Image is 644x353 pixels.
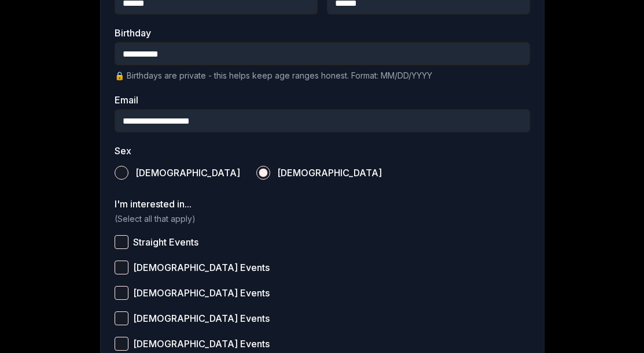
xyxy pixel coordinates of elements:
label: I'm interested in... [115,199,530,209]
button: [DEMOGRAPHIC_DATA] Events [115,261,128,274]
button: [DEMOGRAPHIC_DATA] [256,166,270,180]
span: [DEMOGRAPHIC_DATA] [135,168,240,177]
label: Birthday [115,28,530,38]
button: [DEMOGRAPHIC_DATA] Events [115,311,128,325]
span: [DEMOGRAPHIC_DATA] Events [133,314,270,323]
label: Email [115,95,530,105]
span: [DEMOGRAPHIC_DATA] [277,168,382,177]
p: (Select all that apply) [115,213,530,225]
span: [DEMOGRAPHIC_DATA] Events [133,263,270,272]
button: Straight Events [115,235,128,249]
button: [DEMOGRAPHIC_DATA] Events [115,286,128,300]
p: 🔒 Birthdays are private - this helps keep age ranges honest. Format: MM/DD/YYYY [115,70,530,81]
button: [DEMOGRAPHIC_DATA] Events [115,337,128,351]
span: [DEMOGRAPHIC_DATA] Events [133,339,270,348]
span: Straight Events [133,237,198,247]
button: [DEMOGRAPHIC_DATA] [115,166,128,180]
span: [DEMOGRAPHIC_DATA] Events [133,288,270,298]
label: Sex [115,146,530,155]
